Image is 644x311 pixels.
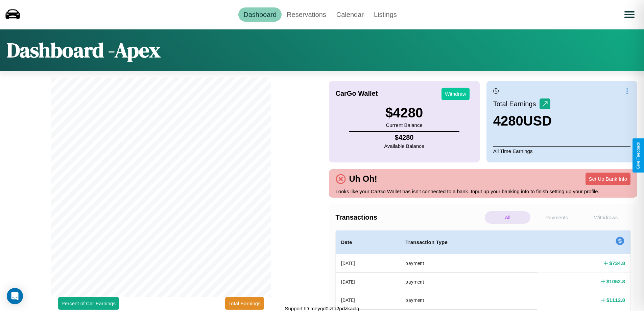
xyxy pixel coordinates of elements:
[534,211,579,224] p: Payments
[485,211,530,224] p: All
[225,297,264,310] button: Total Earnings
[336,291,400,309] th: [DATE]
[336,272,400,291] th: [DATE]
[384,141,424,151] p: Available Balance
[346,174,381,184] h4: Uh Oh!
[609,260,625,267] h4: $ 734.8
[493,98,540,110] p: Total Earnings
[442,88,470,100] button: Withdraw
[400,291,537,309] th: payment
[331,7,369,22] a: Calendar
[586,173,630,185] button: Set Up Bank Info
[385,105,423,120] h3: $ 4280
[238,7,282,22] a: Dashboard
[58,297,119,310] button: Percent of Car Earnings
[369,7,402,22] a: Listings
[341,238,395,246] h4: Date
[336,254,400,273] th: [DATE]
[636,142,641,169] div: Give Feedback
[400,254,537,273] th: payment
[282,7,331,22] a: Reservations
[7,36,161,64] h1: Dashboard - Apex
[620,5,639,24] button: Open menu
[400,272,537,291] th: payment
[493,146,630,156] p: All Time Earnings
[385,120,423,130] p: Current Balance
[7,288,23,304] div: Open Intercom Messenger
[336,214,483,221] h4: Transactions
[336,90,378,97] h4: CarGo Wallet
[583,211,629,224] p: Withdraws
[405,238,531,246] h4: Transaction Type
[384,134,424,141] h4: $ 4280
[606,296,625,304] h4: $ 1112.8
[493,113,552,129] h3: 4280 USD
[336,187,631,196] p: Looks like your CarGo Wallet has isn't connected to a bank. Input up your banking info to finish ...
[606,278,625,285] h4: $ 1052.8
